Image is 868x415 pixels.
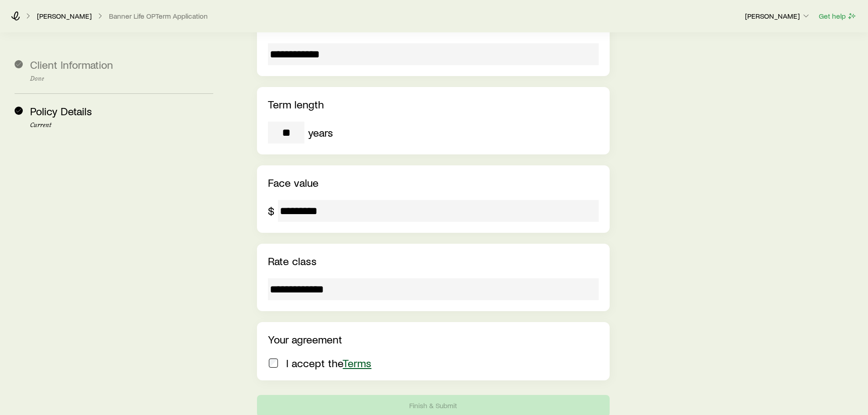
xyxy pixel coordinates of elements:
[745,11,811,22] button: [PERSON_NAME]
[268,176,598,189] p: Face value
[286,357,371,369] p: I accept the
[30,58,113,71] span: Client Information
[30,122,213,129] p: Current
[108,12,208,20] button: Banner Life OPTerm Application
[268,333,598,346] p: Your agreement
[36,12,92,20] a: [PERSON_NAME]
[30,104,92,118] span: Policy Details
[818,11,857,21] button: Get help
[308,126,333,139] div: years
[268,205,274,217] div: $
[268,98,598,111] p: Term length
[745,11,811,20] p: [PERSON_NAME]
[269,359,278,368] input: I accept theTerms
[268,255,598,267] p: Rate class
[30,75,213,82] p: Done
[343,356,371,369] a: Terms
